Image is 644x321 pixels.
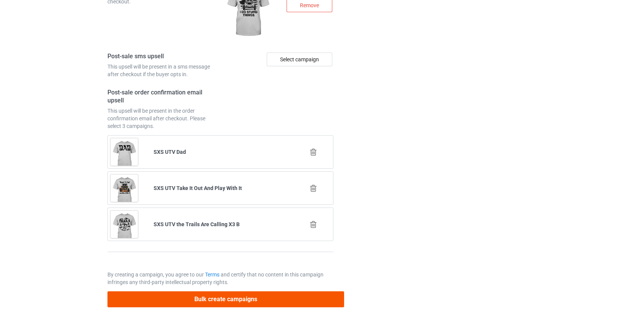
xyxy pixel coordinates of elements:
[107,89,218,104] h4: Post-sale order confirmation email upsell
[107,291,344,307] button: Bulk create campaigns
[205,271,219,278] a: Terms
[107,63,218,78] div: This upsell will be present in a sms message after checkout if the buyer opts in.
[107,53,218,61] h4: Post-sale sms upsell
[267,53,332,66] div: Select campaign
[107,271,334,286] p: By creating a campaign, you agree to our and certify that no content in this campaign infringes a...
[107,107,218,130] div: This upsell will be present in the order confirmation email after checkout. Please select 3 campa...
[154,221,240,227] b: SXS UTV the Trails Are Calling X3 B
[154,185,242,191] b: SXS UTV Take It Out And Play With It
[154,149,186,155] b: SXS UTV Dad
